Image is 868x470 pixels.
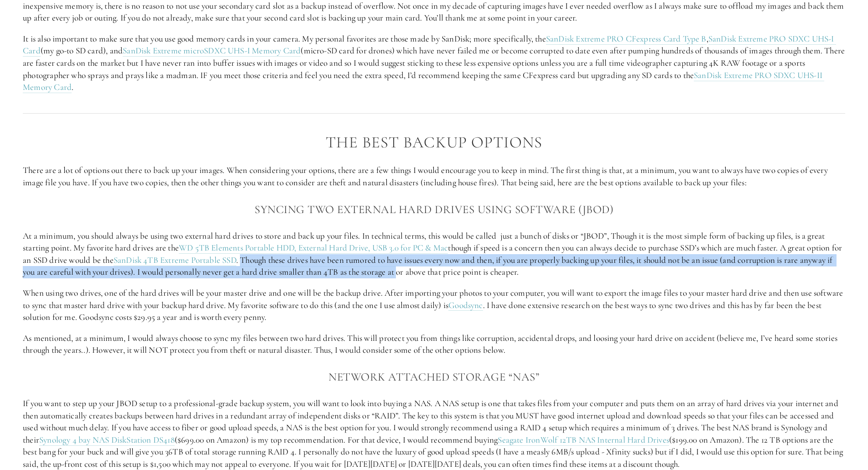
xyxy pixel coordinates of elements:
[23,230,845,278] p: At a minimum, you should always be using two external hard drives to store and back up your files...
[23,164,845,188] p: There are a lot of options out there to back up your images. When considering your options, there...
[23,33,836,57] a: SanDisk Extreme PRO SDXC UHS-I Card
[23,134,845,151] h2: The Best Backup Options
[498,434,669,446] a: Seagate IronWolf 12TB NAS Internal Hard Drives
[114,255,236,266] a: SanDisk 4TB Extreme Portable SSD
[179,242,448,254] a: WD 5TB Elements Portable HDD, External Hard Drive, USB 3.0 for PC & Mac
[23,33,845,94] p: It is also important to make sure that you use good memory cards in your camera. My personal favo...
[448,300,483,311] a: Goodsync
[23,368,845,386] h3: Network Attached Storage “NAS”
[546,33,707,45] a: SanDisk Extreme PRO CFexpress Card Type B
[39,434,175,446] a: Synology 4 bay NAS DiskStation DS418
[123,45,301,57] a: SanDisk Extreme microSDXC UHS-I Memory Card
[23,332,845,356] p: As mentioned, at a minimum, I would always choose to sync my files between two hard drives. This ...
[23,70,824,94] a: SanDisk Extreme PRO SDXC UHS-II Memory Card
[23,287,845,324] p: When using two drives, one of the hard drives will be your master drive and one will be the backu...
[23,200,845,219] h3: Syncing two external hard drives using software (JBOD)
